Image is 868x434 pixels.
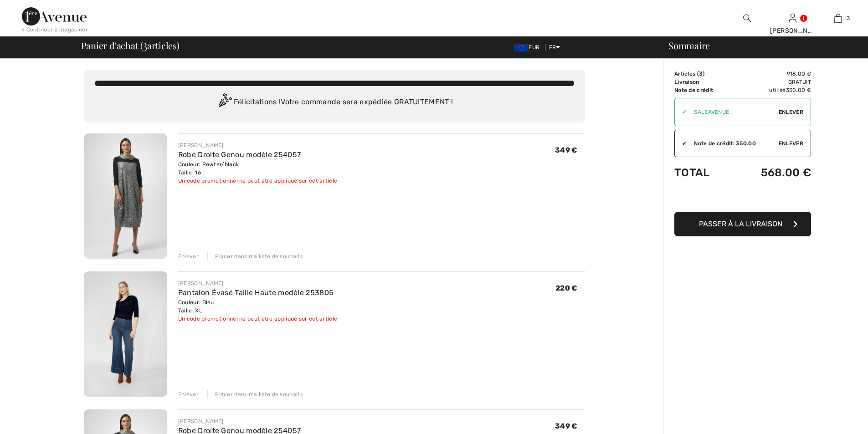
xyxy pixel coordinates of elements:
[549,44,560,51] span: FR
[555,146,578,154] span: 349 €
[734,70,811,78] td: 918.00 €
[770,26,815,36] div: [PERSON_NAME]
[734,78,811,86] td: Gratuit
[847,14,850,22] span: 3
[95,93,574,112] div: Félicitations ! Votre commande sera expédiée GRATUITEMENT !
[178,390,199,398] div: Enlever
[687,139,779,148] div: Note de crédit: 350.00
[178,150,301,159] a: Robe Droite Genou modèle 254057
[81,41,180,50] span: Panier d'achat ( articles)
[84,133,167,259] img: Robe Droite Genou modèle 254057
[789,14,796,22] a: Se connecter
[22,7,87,26] img: 1ère Avenue
[178,288,334,297] a: Pantalon Évasé Taille Haute modèle 253805
[674,70,734,78] td: Articles ( )
[779,139,803,148] span: Enlever
[816,13,860,24] a: 3
[178,279,337,287] div: [PERSON_NAME]
[674,188,811,209] iframe: PayPal
[789,13,796,24] img: Mes infos
[555,284,578,292] span: 220 €
[743,13,751,24] img: recherche
[779,108,803,116] span: Enlever
[514,44,543,51] span: EUR
[674,212,811,236] button: Passer à la livraison
[674,78,734,86] td: Livraison
[674,86,734,94] td: Note de crédit
[178,160,337,177] div: Couleur: Pewter/black Taille: 16
[178,177,337,185] div: Un code promotionnel ne peut être appliqué sur cet article
[555,422,578,430] span: 349 €
[674,157,734,188] td: Total
[22,26,88,34] div: < Continuer à magasiner
[84,271,167,397] img: Pantalon Évasé Taille Haute modèle 253805
[514,44,529,51] img: Euro
[699,220,782,228] span: Passer à la livraison
[675,108,687,116] div: ✔
[699,71,703,77] span: 3
[178,298,337,315] div: Couleur: Bleu Taille: XL
[834,13,842,24] img: Mon panier
[734,86,811,94] td: utilisé
[687,98,779,126] input: Code promo
[675,139,687,148] div: ✔
[734,157,811,188] td: 568.00 €
[178,252,199,260] div: Enlever
[216,93,234,112] img: Congratulation2.svg
[143,39,147,51] span: 3
[207,252,303,260] div: Placer dans ma liste de souhaits
[786,87,811,93] span: 350.00 €
[207,390,303,398] div: Placer dans ma liste de souhaits
[178,315,337,323] div: Un code promotionnel ne peut être appliqué sur cet article
[657,41,863,50] div: Sommaire
[178,417,337,425] div: [PERSON_NAME]
[178,141,337,149] div: [PERSON_NAME]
